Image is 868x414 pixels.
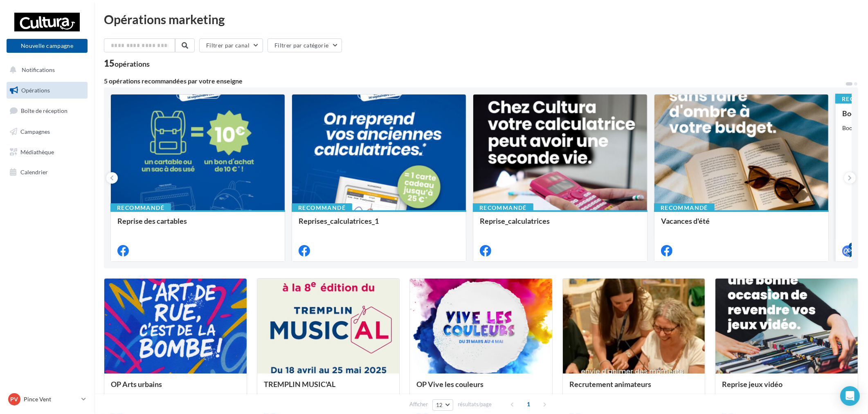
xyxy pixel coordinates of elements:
[5,61,86,79] button: Notifications
[5,144,89,161] a: Médiathèque
[299,217,459,233] div: Reprises_calculatrices_1
[522,398,535,411] span: 1
[722,380,851,396] div: Reprise jeux vidéo
[654,203,715,212] div: Recommandé
[199,38,263,52] button: Filtrer par canal
[7,39,88,53] button: Nouvelle campagne
[117,217,278,233] div: Reprise des cartables
[5,123,89,140] a: Campagnes
[436,402,443,408] span: 12
[24,395,78,403] p: Pince Vent
[7,391,88,407] a: PV Pince Vent
[849,243,856,250] div: 4
[20,169,48,175] span: Calendrier
[5,82,89,99] a: Opérations
[20,148,54,155] span: Médiathèque
[11,395,18,403] span: PV
[569,380,699,396] div: Recrutement animateurs
[104,13,858,25] div: Opérations marketing
[5,102,89,119] a: Boîte de réception
[21,107,67,114] span: Boîte de réception
[264,380,393,396] div: TREMPLIN MUSIC'AL
[473,203,533,212] div: Recommandé
[661,217,822,233] div: Vacances d'été
[409,400,428,408] span: Afficher
[292,203,352,212] div: Recommandé
[111,380,240,396] div: OP Arts urbains
[458,400,492,408] span: résultats/page
[432,399,453,411] button: 12
[104,59,150,68] div: 15
[480,217,641,233] div: Reprise_calculatrices
[268,38,342,52] button: Filtrer par catégorie
[20,128,50,135] span: Campagnes
[840,386,860,406] div: Open Intercom Messenger
[5,164,89,181] a: Calendrier
[115,60,150,67] div: opérations
[21,87,50,94] span: Opérations
[22,66,55,73] span: Notifications
[104,78,845,84] div: 5 opérations recommandées par votre enseigne
[110,203,171,212] div: Recommandé
[416,380,546,396] div: OP Vive les couleurs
